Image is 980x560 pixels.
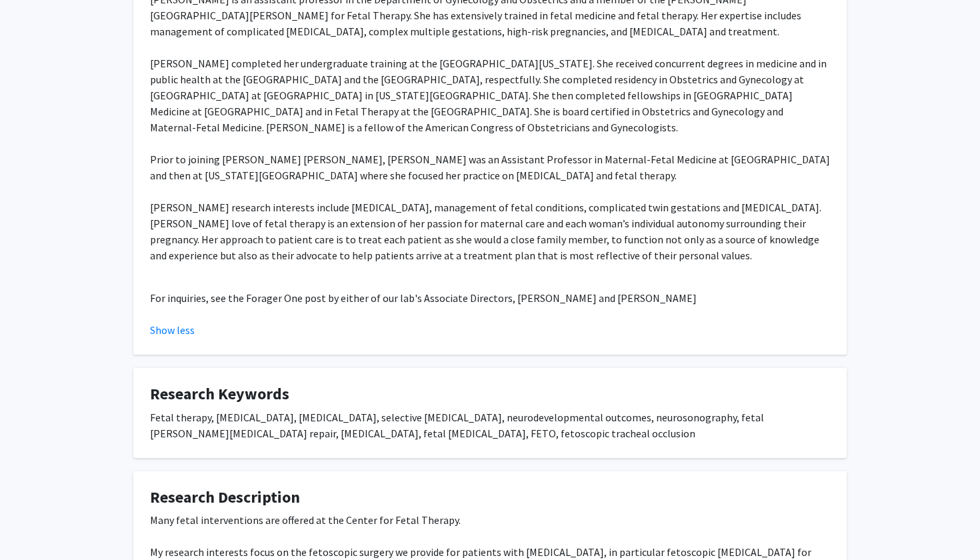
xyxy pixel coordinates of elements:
[150,290,830,306] p: For inquiries, see the Forager One post by either of our lab's Associate Directors, [PERSON_NAME]...
[10,500,57,550] iframe: Chat
[150,409,830,441] div: Fetal therapy, [MEDICAL_DATA], [MEDICAL_DATA], selective [MEDICAL_DATA], neurodevelopmental outco...
[150,322,195,338] button: Show less
[150,385,830,404] h4: Research Keywords
[150,488,830,507] h4: Research Description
